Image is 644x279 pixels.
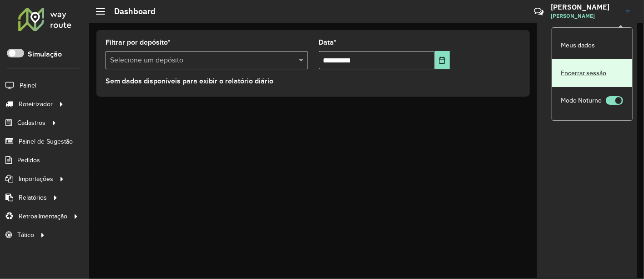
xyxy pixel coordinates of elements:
[20,81,36,90] span: Painel
[106,37,171,48] label: Filtrar por depósito
[105,6,156,16] h2: Dashboard
[106,76,273,87] label: Sem dados disponíveis para exibir o relatório diário
[552,59,632,87] a: Encerrar sessão
[19,212,67,221] span: Retroalimentação
[28,49,62,60] label: Simulação
[19,174,53,184] span: Importações
[551,3,619,11] h3: [PERSON_NAME]
[19,193,47,202] span: Relatórios
[319,37,337,48] label: Data
[552,31,632,59] a: Meus dados
[435,51,450,69] button: Choose Date
[561,96,602,105] span: Modo Noturno
[17,118,45,128] span: Cadastros
[19,137,73,146] span: Painel de Sugestão
[551,12,619,20] span: [PERSON_NAME]
[529,2,548,21] a: Contato Rápido
[19,99,53,109] span: Roteirizador
[17,155,40,165] span: Pedidos
[17,230,34,240] span: Tático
